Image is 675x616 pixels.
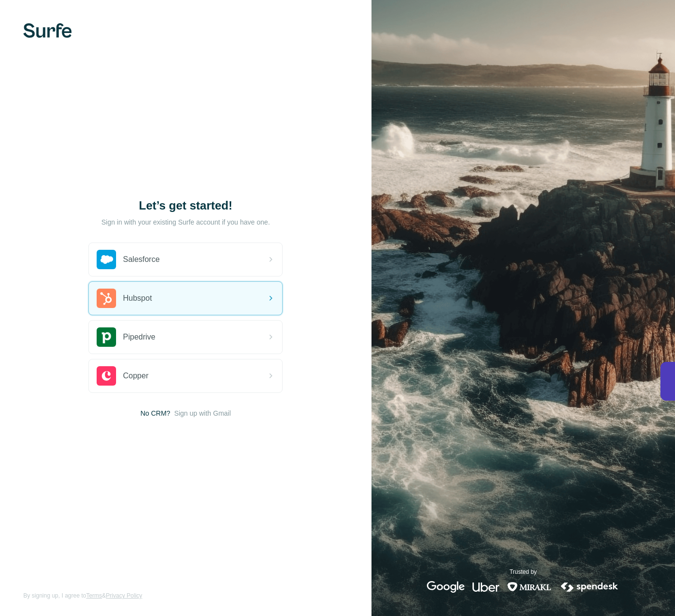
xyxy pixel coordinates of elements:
span: No CRM? [140,408,170,418]
img: google's logo [427,581,465,593]
span: Salesforce [123,254,160,265]
img: hubspot's logo [97,289,116,308]
img: pipedrive's logo [97,327,116,347]
img: uber's logo [472,581,499,593]
button: Sign up with Gmail [174,408,231,418]
a: Terms [86,592,102,599]
span: Hubspot [123,292,152,304]
span: Copper [123,370,148,382]
img: spendesk's logo [559,581,620,593]
a: Privacy Policy [106,592,142,599]
img: copper's logo [97,366,116,386]
p: Sign in with your existing Surfe account if you have one. [101,217,270,227]
img: mirakl's logo [507,581,552,593]
img: salesforce's logo [97,250,116,269]
h1: Let’s get started! [88,198,283,213]
span: By signing up, I agree to & [23,591,142,600]
p: Trusted by [509,567,537,576]
span: Pipedrive [123,331,155,343]
img: Surfe's logo [23,23,72,38]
